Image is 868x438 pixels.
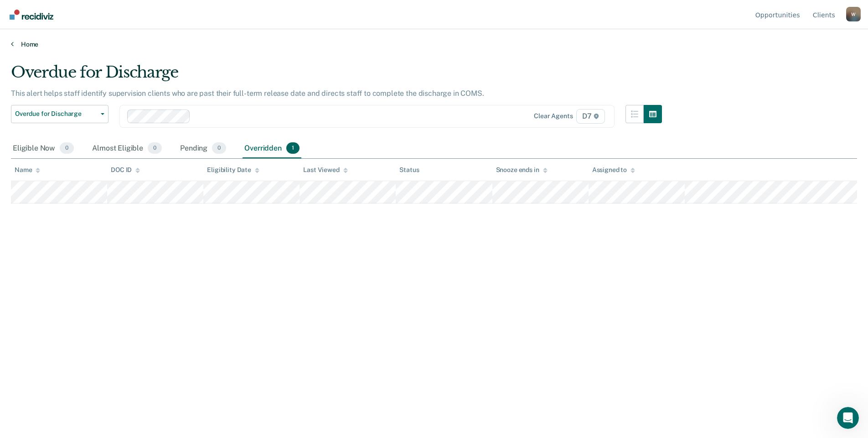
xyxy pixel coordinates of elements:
[837,407,859,429] iframe: Intercom live chat
[15,166,40,174] div: Name
[207,166,259,174] div: Eligibility Date
[212,142,226,154] span: 0
[60,142,74,154] span: 0
[90,139,164,159] div: Almost Eligible0
[846,7,861,21] div: W
[846,7,861,21] button: Profile dropdown button
[286,142,300,154] span: 1
[592,166,635,174] div: Assigned to
[576,109,605,124] span: D7
[11,40,857,48] a: Home
[399,166,419,174] div: Status
[496,166,548,174] div: Snooze ends in
[148,142,162,154] span: 0
[303,166,347,174] div: Last Viewed
[178,139,228,159] div: Pending0
[10,10,53,20] img: Recidiviz
[534,112,573,120] div: Clear agents
[11,89,484,98] p: This alert helps staff identify supervision clients who are past their full-term release date and...
[15,110,97,118] span: Overdue for Discharge
[243,139,301,159] div: Overridden1
[111,166,140,174] div: DOC ID
[11,139,76,159] div: Eligible Now0
[11,105,108,123] button: Overdue for Discharge
[11,63,662,89] div: Overdue for Discharge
